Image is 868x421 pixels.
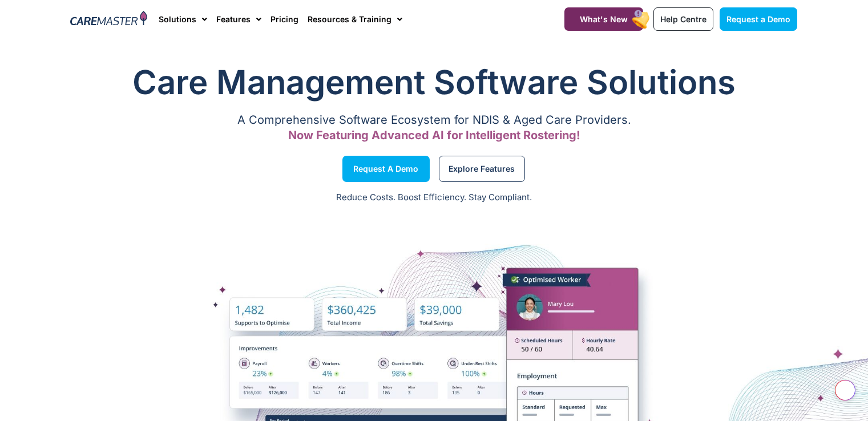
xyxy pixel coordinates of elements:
span: Help Centre [660,14,706,24]
span: What's New [580,14,628,24]
a: Explore Features [439,156,525,182]
span: Request a Demo [353,166,418,172]
a: Request a Demo [720,7,797,31]
span: Explore Features [449,166,515,172]
a: Request a Demo [342,156,430,182]
a: What's New [564,7,643,31]
a: Help Centre [653,7,713,31]
span: Request a Demo [726,14,790,24]
h1: Care Management Software Solutions [71,59,798,105]
img: CareMaster Logo [70,11,147,28]
p: A Comprehensive Software Ecosystem for NDIS & Aged Care Providers. [71,116,798,124]
p: Reduce Costs. Boost Efficiency. Stay Compliant. [7,191,861,204]
span: Now Featuring Advanced AI for Intelligent Rostering! [288,128,580,142]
